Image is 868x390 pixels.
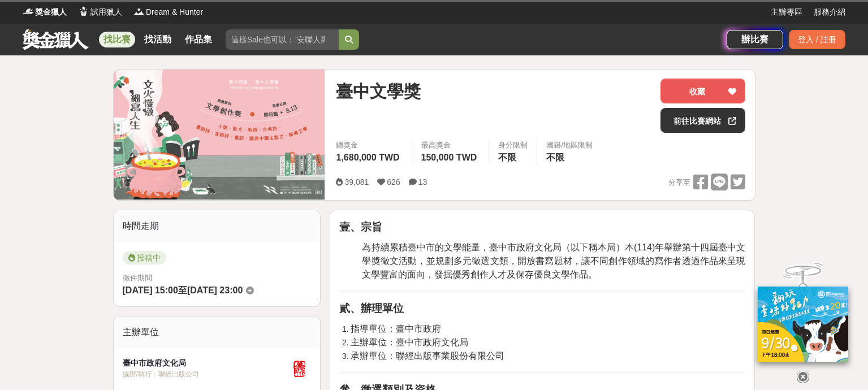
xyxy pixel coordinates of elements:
span: 150,000 TWD [421,153,477,162]
a: Logo試用獵人 [78,6,122,18]
img: Logo [78,6,89,17]
span: 39,081 [344,177,369,187]
span: 投稿中 [123,251,166,265]
div: 時間走期 [114,210,321,242]
div: 國籍/地區限制 [546,140,593,151]
span: 指導單位：臺中市政府 [351,324,441,333]
span: 承辦單位：聯經出版事業股份有限公司 [351,351,504,361]
a: 辦比賽 [727,30,783,49]
span: 626 [387,177,400,187]
strong: 壹、宗旨 [339,221,382,233]
span: 至 [178,285,187,295]
img: Logo [133,6,145,17]
span: 徵件期間 [123,274,152,282]
a: LogoDream & Hunter [133,6,203,18]
span: 獎金獵人 [35,6,67,18]
button: 收藏 [660,79,745,103]
div: 登入 / 註冊 [789,30,845,49]
a: 找活動 [140,32,176,47]
input: 這樣Sale也可以： 安聯人壽創意銷售法募集 [226,29,339,50]
a: 前往比賽網站 [660,108,745,133]
span: 最高獎金 [421,140,480,151]
strong: 貳、辦理單位 [339,302,404,314]
div: 身分限制 [498,140,528,151]
span: 分享至 [668,174,690,191]
span: 13 [418,177,427,187]
img: Logo [23,6,34,17]
span: 1,680,000 TWD [336,153,399,162]
a: Logo獎金獵人 [23,6,67,18]
span: [DATE] 23:00 [187,285,243,295]
span: 為持續累積臺中市的文學能量，臺中市政府文化局（以下稱本局）本(114)年舉辦第十四屆臺中文學獎徵文活動，並規劃多元徵選文類，開放書寫題材，讓不同創作領域的寫作者透過作品來呈現文學豐富的面向，發掘... [362,242,745,279]
span: 臺中文學獎 [336,79,421,104]
span: Dream & Hunter [146,6,203,18]
span: 總獎金 [336,140,402,151]
img: ff197300-f8ee-455f-a0ae-06a3645bc375.jpg [758,287,848,362]
img: Cover Image [114,70,325,200]
span: [DATE] 15:00 [123,285,178,295]
div: 主辦單位 [114,317,321,348]
span: 主辦單位：臺中市政府文化局 [351,337,468,347]
a: 作品集 [180,32,217,47]
span: 不限 [546,153,564,162]
div: 臺中市政府文化局 [123,357,289,369]
a: 主辦專區 [771,6,802,18]
a: 服務介紹 [814,6,845,18]
span: 試用獵人 [90,6,122,18]
a: 找比賽 [99,32,135,47]
div: 協辦/執行： 聯經出版公司 [123,369,289,379]
span: 不限 [498,153,516,162]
